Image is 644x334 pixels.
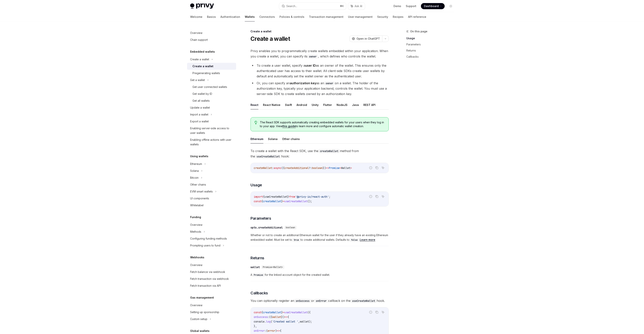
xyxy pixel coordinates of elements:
span: wallet [300,320,309,323]
a: Overview [187,221,236,228]
code: useCreateWallet [255,154,281,159]
span: : [272,166,274,170]
button: Copy the contents from the code block [374,165,379,170]
div: Get a wallet [190,78,205,82]
span: ⌘ K [340,5,344,8]
span: boolean [312,166,323,170]
div: wallet [251,265,260,269]
a: Transaction management [309,12,343,21]
code: useCreateWallet [351,299,377,303]
h5: Global wallets [190,329,209,333]
a: Fetch balance via webhook [187,269,236,275]
a: Welcome [190,12,202,21]
a: Learn more [360,238,375,241]
span: ( [266,329,268,332]
code: createWallet [318,149,340,153]
span: }) [281,315,284,319]
span: ?: [309,166,312,170]
span: (); [307,200,312,203]
div: Overview [190,223,202,227]
div: Get user connected wallets [192,85,227,89]
span: } [281,200,283,203]
button: Unity [312,100,319,109]
span: To create a wallet with the React SDK, use the method from the hook: [251,148,389,159]
div: Update a wallet [190,105,210,110]
span: = [283,311,284,314]
a: Enabling server-side access to user wallets [187,125,236,136]
span: useCreateWallet [284,311,307,314]
span: { [263,195,264,198]
div: Bitcoin [190,175,199,180]
span: const [254,311,261,314]
div: Create a wallet [251,29,389,33]
span: { [280,329,281,332]
strong: user ID [305,64,316,67]
strong: authorization key [290,81,316,85]
span: import [254,195,263,198]
span: }, [254,324,257,328]
code: owner [307,54,318,59]
span: from [289,195,295,198]
span: = [283,200,284,203]
div: Enabling offline actions with user wallets [190,138,234,147]
a: Policies & controls [279,12,304,21]
span: Dashboard [424,4,439,8]
span: < [340,166,341,170]
button: Swift [285,100,292,109]
span: createWallet [263,311,281,314]
span: > [350,166,352,170]
span: ) [275,329,277,332]
span: Usage [251,182,262,188]
div: Pregenerating wallets [192,71,220,75]
a: Connectors [259,12,275,21]
a: Export a wallet [187,118,236,125]
button: NodeJS [337,100,347,109]
button: Solana [268,134,278,143]
div: Create a wallet [190,57,209,62]
a: Create a wallet [187,63,236,70]
svg: Tip [255,121,257,124]
a: Fetch transaction via API [187,282,236,289]
a: this guide [282,124,296,128]
a: API reference [408,12,426,21]
span: Returns [251,255,264,261]
div: Export a wallet [190,119,209,124]
span: }) [323,166,326,170]
h5: Embedded wallets [190,49,215,54]
a: Get wallet by ID [187,90,236,97]
span: ({ [269,315,272,319]
button: Java [352,100,359,109]
button: Report incorrect code [368,310,373,315]
a: Dashboard [421,3,445,9]
span: useCreateWallet [264,195,287,198]
span: onSuccess [254,315,268,319]
span: Promise [329,166,340,170]
span: ; [329,195,330,198]
div: Fetch transaction via API [190,283,221,288]
div: Other chains [190,182,206,187]
a: Update a wallet [187,104,236,111]
span: : [268,315,269,319]
button: Copy the contents from the code block [374,310,379,315]
button: Report incorrect code [368,165,373,170]
button: Ask AI [348,3,365,10]
span: async [274,166,281,170]
div: Chain support [190,38,208,42]
a: Whitelabel [187,202,236,209]
h5: Webhooks [190,255,204,260]
button: React [251,100,258,109]
span: console [254,320,264,323]
span: => [284,315,287,319]
div: Create a wallet [192,64,213,69]
div: Ethereum [190,162,202,166]
button: Ask AI [380,310,385,315]
span: '@privy-io/react-auth' [295,195,329,198]
a: Chain support [187,36,236,43]
span: Callbacks [251,290,268,296]
span: A for the linked account object for the created wallet. [251,273,389,277]
span: ({ [281,166,284,170]
li: Or, you can specify an as an on a wallet. The holder of the authorization key, typically your app... [251,80,389,97]
span: boolean [286,226,295,229]
span: onError [254,329,264,332]
a: Enabling offline actions with user wallets [187,136,236,148]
